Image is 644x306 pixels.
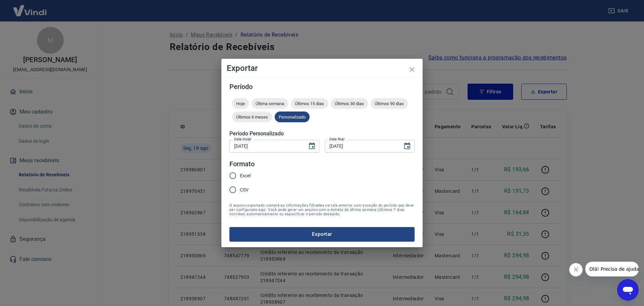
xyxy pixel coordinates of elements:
legend: Formato [229,159,255,169]
label: Data inicial [234,137,251,142]
h5: Período [229,83,415,90]
span: Últimos 90 dias [371,101,408,106]
span: Personalizado [275,115,310,120]
label: Data final [329,137,344,142]
span: Últimos 6 meses [232,115,272,120]
div: Últimos 15 dias [291,98,328,109]
iframe: Mensagem da empresa [585,262,639,276]
div: Últimos 90 dias [371,98,408,109]
span: Últimos 15 dias [291,101,328,106]
span: Hoje [232,101,249,106]
span: O arquivo exportado conterá as informações filtradas na tela anterior com exceção do período que ... [229,203,415,216]
div: Personalizado [275,112,310,122]
iframe: Botão para abrir a janela de mensagens [617,279,639,301]
span: CSV [240,186,249,193]
span: Últimos 30 dias [331,101,368,106]
span: Olá! Precisa de ajuda? [4,5,56,10]
input: DD/MM/YYYY [229,140,303,152]
span: Última semana [252,101,288,106]
span: Excel [240,172,251,179]
h4: Exportar [227,64,417,72]
button: close [404,61,420,78]
div: Hoje [232,98,249,109]
div: Últimos 6 meses [232,112,272,122]
h5: Período Personalizado [229,130,415,137]
div: Última semana [252,98,288,109]
button: Choose date, selected date is 14 de ago de 2025 [305,139,319,153]
iframe: Fechar mensagem [569,263,583,276]
button: Exportar [229,227,415,241]
div: Últimos 30 dias [331,98,368,109]
input: DD/MM/YYYY [325,140,398,152]
button: Choose date, selected date is 18 de ago de 2025 [400,139,414,153]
